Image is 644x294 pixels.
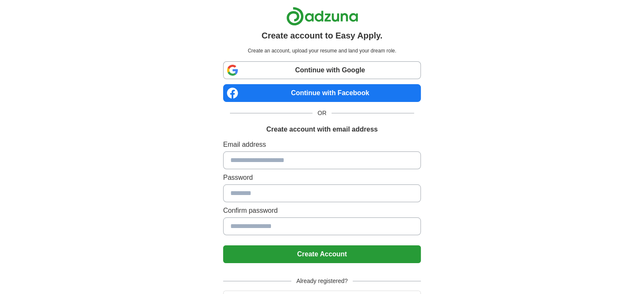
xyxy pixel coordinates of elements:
[223,140,421,150] label: Email address
[223,245,421,263] button: Create Account
[223,206,421,216] label: Confirm password
[262,29,383,42] h1: Create account to Easy Apply.
[223,61,421,79] a: Continue with Google
[312,109,332,118] span: OR
[223,84,421,102] a: Continue with Facebook
[286,7,358,26] img: Adzuna logo
[225,47,419,55] p: Create an account, upload your resume and land your dream role.
[291,277,353,286] span: Already registered?
[223,173,421,183] label: Password
[266,124,378,135] h1: Create account with email address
